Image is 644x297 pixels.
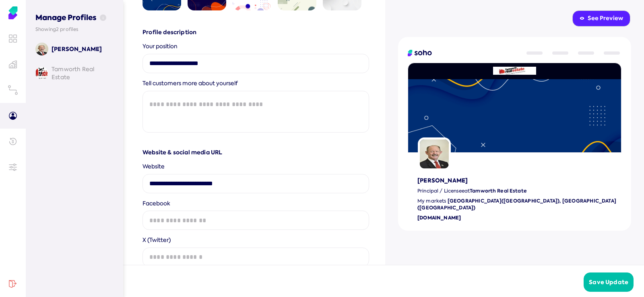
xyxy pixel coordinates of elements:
span: My markets [417,198,446,204]
div: Website [142,163,369,171]
p: Principal / Licensee at [417,188,621,195]
img: cover [408,79,621,152]
div: Tell customers more about yourself [142,80,369,88]
a: Tamworth Real Estate [35,65,114,81]
img: logo [408,50,432,56]
button: Save Update [584,272,634,292]
p: Showing 2 profiles [35,26,114,33]
div: X (Twitter) [142,236,369,244]
div: Facebook [142,200,369,208]
h3: Profile description [142,29,369,37]
a: See Preview [572,10,631,27]
img: Soho Agent Portal Home [6,6,19,19]
img: profile [418,137,451,170]
b: Tamworth Real Estate [470,187,527,194]
h3: [DOMAIN_NAME] [417,215,621,221]
div: See Preview [580,14,623,23]
div: Your position [142,43,369,51]
button: See Preview [572,10,630,27]
h3: Website & social media URL [142,149,369,157]
h3: Manage Profiles [35,3,114,23]
p: Tamworth Real Estate [52,65,114,81]
a: [PERSON_NAME] [35,43,114,55]
p: [GEOGRAPHIC_DATA]([GEOGRAPHIC_DATA]), [GEOGRAPHIC_DATA]([GEOGRAPHIC_DATA]) [417,198,621,211]
h3: [PERSON_NAME] [417,177,621,185]
p: [PERSON_NAME] [52,45,102,53]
